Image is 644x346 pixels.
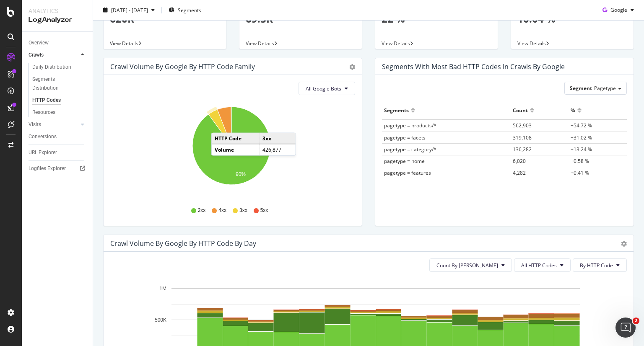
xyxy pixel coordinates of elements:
div: Conversions [29,132,57,141]
span: pagetype = facets [384,134,426,141]
div: % [571,103,575,117]
span: 136,282 [513,146,532,153]
div: Crawl Volume by google by HTTP Code by Day [110,239,256,248]
div: Analytics [29,7,86,15]
div: LogAnalyzer [29,15,86,25]
span: pagetype = home [384,158,425,165]
span: 4xx [218,207,226,214]
div: Segments Distribution [32,75,79,93]
a: Visits [29,120,78,129]
button: All HTTP Codes [514,258,571,272]
div: Crawl Volume by google by HTTP Code Family [110,62,255,71]
div: Resources [32,108,55,117]
span: All Google Bots [306,85,341,92]
span: Segments [178,6,201,13]
div: gear [349,64,355,70]
span: pagetype = features [384,169,431,176]
td: HTTP Code [212,133,260,144]
a: Segments Distribution [32,75,87,93]
svg: A chart. [110,102,352,199]
td: 426,877 [260,144,296,155]
a: Logfiles Explorer [29,164,87,173]
span: View Details [110,40,138,47]
span: +0.41 % [571,169,589,176]
span: Segment [570,85,592,92]
span: 3xx [239,207,247,214]
span: All HTTP Codes [521,262,557,269]
div: Segments [384,103,409,117]
iframe: Intercom live chat [615,318,636,338]
a: Daily Distribution [32,63,87,72]
td: 3xx [260,133,296,144]
button: All Google Bots [299,82,355,95]
span: 2xx [198,207,206,214]
a: URL Explorer [29,148,87,157]
a: Crawls [29,51,78,59]
span: 319,108 [513,134,532,141]
div: Count [513,103,528,117]
span: Pagetype [594,85,616,92]
button: Count By [PERSON_NAME] [429,258,512,272]
text: 500K [155,317,166,323]
span: +13.24 % [571,146,592,153]
div: Daily Distribution [32,63,71,72]
span: Google [610,6,627,13]
span: 4,282 [513,169,526,176]
span: pagetype = products/* [384,122,436,129]
div: HTTP Codes [32,96,61,105]
div: Crawls [29,51,44,59]
button: [DATE] - [DATE] [100,3,158,17]
button: Google [599,3,637,17]
span: View Details [517,40,546,47]
span: [DATE] - [DATE] [111,6,148,13]
a: Resources [32,108,87,117]
div: URL Explorer [29,148,57,157]
a: Conversions [29,132,87,141]
button: By HTTP Code [573,258,627,272]
span: 5xx [260,207,268,214]
button: Segments [165,3,205,17]
a: Overview [29,39,87,47]
span: View Details [246,40,274,47]
div: Overview [29,39,49,47]
span: 562,903 [513,122,532,129]
span: +0.58 % [571,158,589,165]
td: Volume [212,144,260,155]
div: Segments with most bad HTTP codes in Crawls by google [382,62,565,71]
span: By HTTP Code [580,262,613,269]
span: Count By Day [436,262,498,269]
div: gear [621,241,627,247]
span: pagetype = category/* [384,146,436,153]
a: HTTP Codes [32,96,87,105]
div: Logfiles Explorer [29,164,66,173]
text: 90% [236,171,246,177]
div: Visits [29,120,41,129]
span: +54.72 % [571,122,592,129]
text: 1M [159,286,166,292]
span: 6,020 [513,158,526,165]
span: View Details [382,40,410,47]
span: +31.02 % [571,134,592,141]
span: 2 [633,318,639,324]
